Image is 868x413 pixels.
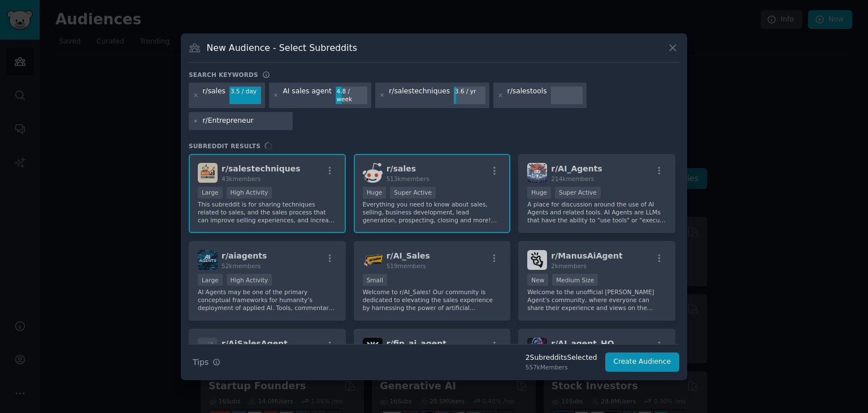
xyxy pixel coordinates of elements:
span: Subreddit Results [189,142,261,150]
div: 3.6 / yr [454,87,485,97]
div: AI sales agent [283,87,331,105]
input: New Keyword [203,116,289,126]
div: r/salestools [507,87,547,105]
button: Tips [189,352,224,372]
h3: New Audience - Select Subreddits [207,42,357,54]
span: Tips [193,356,209,368]
div: 3.5 / day [229,87,261,97]
div: 4.8 / week [336,87,367,105]
button: Create Audience [605,352,680,372]
div: r/sales [203,87,225,105]
div: 2 Subreddit s Selected [526,353,597,363]
div: r/salestechniques [389,87,450,105]
h3: Search keywords [189,71,258,79]
div: 557k Members [526,363,597,371]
